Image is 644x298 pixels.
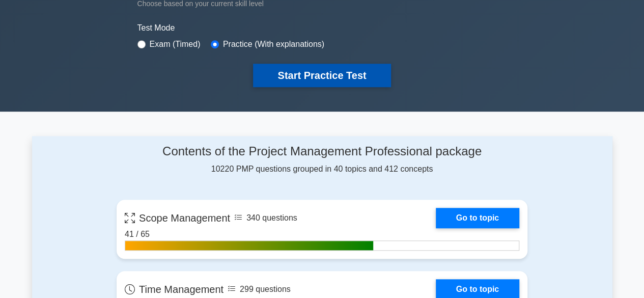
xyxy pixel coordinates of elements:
button: Start Practice Test [253,64,390,87]
label: Practice (With explanations) [223,38,324,50]
label: Test Mode [137,22,507,34]
h4: Contents of the Project Management Professional package [117,144,527,159]
a: Go to topic [436,208,519,228]
div: 10220 PMP questions grouped in 40 topics and 412 concepts [117,144,527,175]
label: Exam (Timed) [150,38,201,50]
